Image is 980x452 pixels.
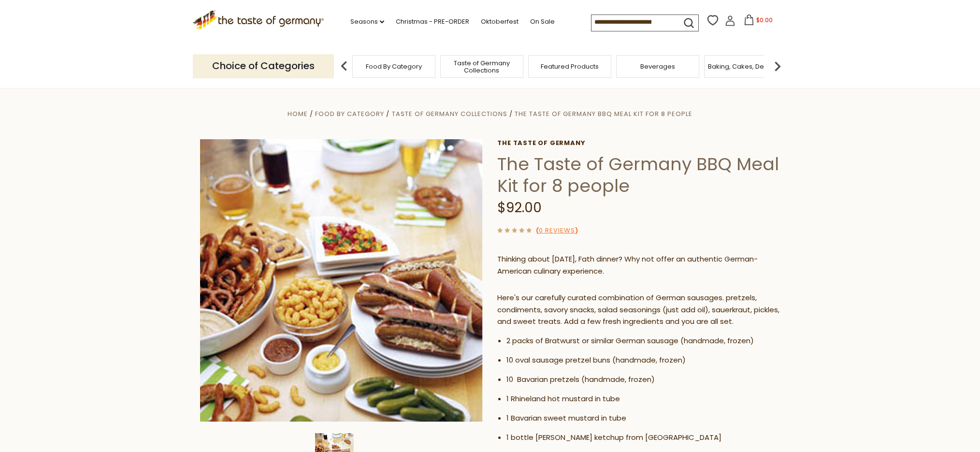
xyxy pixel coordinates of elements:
img: previous arrow [334,57,354,76]
a: 0 Reviews [539,226,575,236]
a: Food By Category [315,109,384,118]
a: Featured Products [541,63,599,70]
p: Choice of Categories [193,54,334,78]
button: $0.00 [737,15,778,29]
li: 1 Rhineland hot mustard in tube [506,393,780,405]
li: 10 Bavarian pretzels (handmade, frozen) [506,374,780,386]
a: Food By Category [366,63,422,70]
a: Beverages [640,63,675,70]
li: 2 packs of Bratwurst or similar German sausage (handmade, frozen) [506,335,780,347]
span: ( ) [536,226,578,235]
a: Taste of Germany Collections [392,109,507,118]
li: 1 Bavarian sweet mustard in tube [506,412,780,424]
img: The Taste of Germany BBQ Meal Kit for 8 people [200,139,483,422]
a: Taste of Germany Collections [443,59,520,74]
a: Home [288,109,308,118]
a: Oktoberfest [481,16,519,27]
span: $0.00 [756,16,773,24]
p: Here's our carefully curated combination of German sausages. pretzels, condiments, savory snacks,... [497,292,780,328]
p: Thinking about [DATE], Fath dinner? Why not offer an authentic German-American culinary experience. [497,253,780,277]
a: The Taste of Germany [497,139,780,147]
li: 1 bottle [PERSON_NAME] ketchup from [GEOGRAPHIC_DATA] [506,432,780,444]
a: On Sale [530,16,555,27]
li: 10 oval sausage pretzel buns (handmade, frozen) [506,354,780,366]
a: Baking, Cakes, Desserts [708,63,783,70]
a: Seasons [350,16,384,27]
a: The Taste of Germany BBQ Meal Kit for 8 people [515,109,692,118]
span: $92.00 [497,198,542,217]
a: Christmas - PRE-ORDER [396,16,469,27]
img: next arrow [768,57,787,76]
h1: The Taste of Germany BBQ Meal Kit for 8 people [497,153,780,197]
